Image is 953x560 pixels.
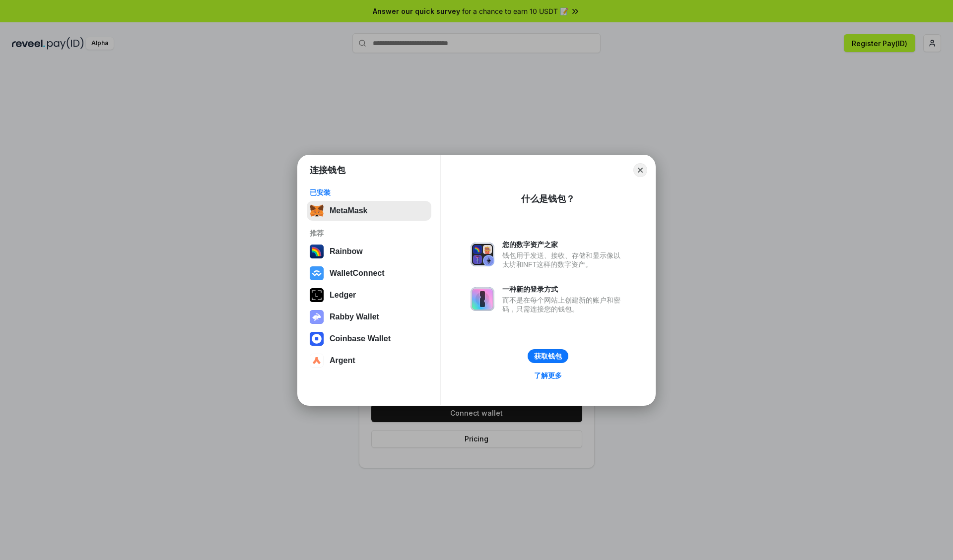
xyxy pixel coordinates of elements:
[330,291,356,300] div: Ledger
[502,251,625,269] div: 钱包用于发送、接收、存储和显示像以太坊和NFT这样的数字资产。
[307,329,431,349] button: Coinbase Wallet
[310,266,324,280] img: svg+xml,%3Csvg%20width%3D%2228%22%20height%3D%2228%22%20viewBox%3D%220%200%2028%2028%22%20fill%3D...
[310,188,428,197] div: 已安装
[310,310,324,324] img: svg+xml,%3Csvg%20xmlns%3D%22http%3A%2F%2Fwww.w3.org%2F2000%2Fsvg%22%20fill%3D%22none%22%20viewBox...
[310,332,324,346] img: svg+xml,%3Csvg%20width%3D%2228%22%20height%3D%2228%22%20viewBox%3D%220%200%2028%2028%22%20fill%3D...
[307,351,431,371] button: Argent
[330,269,385,278] div: WalletConnect
[307,263,431,283] button: WalletConnect
[310,204,324,218] img: svg+xml,%3Csvg%20fill%3D%22none%22%20height%3D%2233%22%20viewBox%3D%220%200%2035%2033%22%20width%...
[471,287,494,311] img: svg+xml,%3Csvg%20xmlns%3D%22http%3A%2F%2Fwww.w3.org%2F2000%2Fsvg%22%20fill%3D%22none%22%20viewBox...
[330,334,391,343] div: Coinbase Wallet
[330,247,363,256] div: Rainbow
[528,369,568,382] a: 了解更多
[307,307,431,327] button: Rabby Wallet
[502,285,625,294] div: 一种新的登录方式
[502,296,625,313] div: 而不是在每个网站上创建新的账户和密码，只需连接您的钱包。
[521,193,575,205] div: 什么是钱包？
[310,229,428,238] div: 推荐
[307,242,431,261] button: Rainbow
[307,201,431,221] button: MetaMask
[310,288,324,302] img: svg+xml,%3Csvg%20xmlns%3D%22http%3A%2F%2Fwww.w3.org%2F2000%2Fsvg%22%20width%3D%2228%22%20height%3...
[330,206,367,215] div: MetaMask
[330,312,379,321] div: Rabby Wallet
[534,371,562,380] div: 了解更多
[330,356,355,365] div: Argent
[502,240,625,249] div: 您的数字资产之家
[310,164,345,176] h1: 连接钱包
[307,285,431,305] button: Ledger
[528,349,568,363] button: 获取钱包
[633,163,647,177] button: Close
[310,245,324,258] img: svg+xml,%3Csvg%20width%3D%22120%22%20height%3D%22120%22%20viewBox%3D%220%200%20120%20120%22%20fil...
[534,352,562,361] div: 获取钱包
[471,243,494,266] img: svg+xml,%3Csvg%20xmlns%3D%22http%3A%2F%2Fwww.w3.org%2F2000%2Fsvg%22%20fill%3D%22none%22%20viewBox...
[310,354,324,368] img: svg+xml,%3Csvg%20width%3D%2228%22%20height%3D%2228%22%20viewBox%3D%220%200%2028%2028%22%20fill%3D...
